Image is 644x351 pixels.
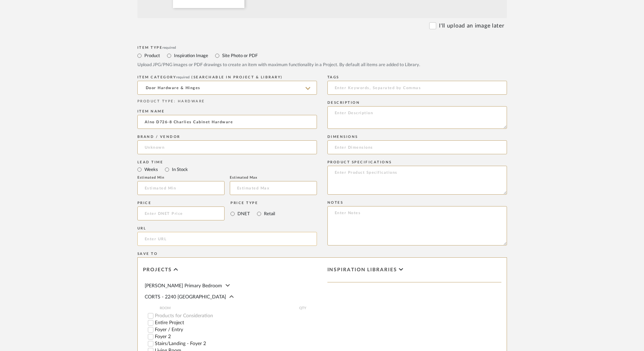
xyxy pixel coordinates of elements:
[155,320,317,325] label: Entire Project
[137,232,317,246] input: Enter URL
[162,46,176,49] span: required
[174,100,205,103] span: : HARDWARE
[137,109,317,114] div: Item name
[230,175,317,180] div: Estimated Max
[221,52,258,60] label: Site Photo or PDF
[155,327,317,332] label: Foyer / Entry
[230,201,275,205] div: Price Type
[137,201,225,205] div: Price
[327,160,507,164] div: Product Specifications
[263,210,275,218] label: Retail
[327,267,397,273] span: Inspiration libraries
[155,341,317,346] label: Stairs/Landing - Foyer 2
[230,206,275,220] mat-radio-group: Select price type
[439,22,504,30] label: I'll upload an image later
[144,166,158,173] label: Weeks
[137,75,317,79] div: ITEM CATEGORY
[173,52,208,60] label: Inspiration Image
[327,81,507,95] input: Enter Keywords, Separated by Commas
[327,140,507,154] input: Enter Dimensions
[294,305,311,311] span: QTY
[230,181,317,195] input: Estimated Max
[137,181,225,195] input: Estimated Min
[327,101,507,105] div: Description
[137,51,507,60] mat-radio-group: Select item type
[137,62,507,69] div: Upload JPG/PNG images or PDF drawings to create an item with maximum functionality in a Project. ...
[137,175,225,180] div: Estimated Min
[137,226,317,231] div: URL
[137,140,317,154] input: Unknown
[137,99,317,104] div: PRODUCT TYPE
[137,81,317,95] input: Type a category to search and select
[327,201,507,205] div: Notes
[237,210,250,218] label: DNET
[137,115,317,129] input: Enter Name
[144,52,160,60] label: Product
[137,46,507,50] div: Item Type
[137,252,507,256] div: Save To
[137,165,317,174] mat-radio-group: Select item type
[143,267,172,273] span: Projects
[171,166,188,173] label: In Stock
[137,135,317,139] div: Brand / Vendor
[145,295,226,299] span: CORTS - 2240 [GEOGRAPHIC_DATA]
[327,135,507,139] div: Dimensions
[155,334,317,339] label: Foyer 2
[327,75,507,79] div: Tags
[191,76,283,79] span: (Searchable in Project & Library)
[137,206,225,220] input: Enter DNET Price
[160,305,294,311] span: ROOM
[137,160,317,164] div: Lead Time
[176,76,190,79] span: required
[145,283,222,288] span: [PERSON_NAME] Primary Bedroom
